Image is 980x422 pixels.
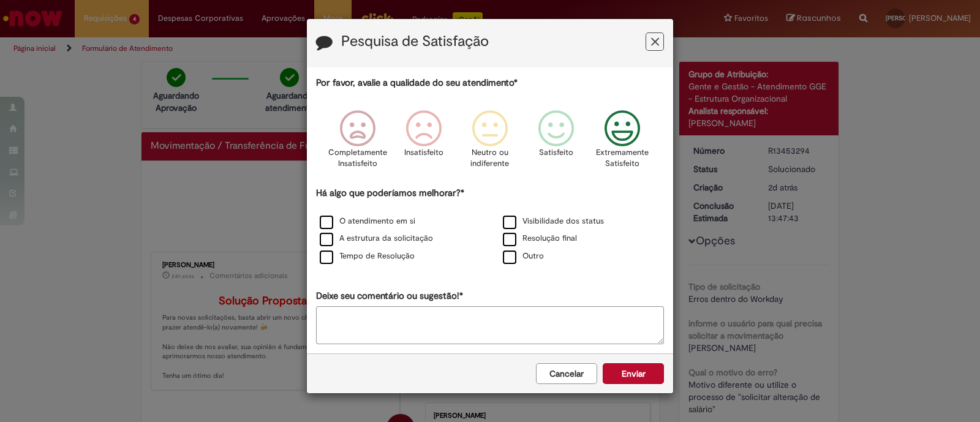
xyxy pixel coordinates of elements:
[525,101,587,185] div: Satisfeito
[468,147,512,170] p: Neutro ou indiferente
[503,233,577,244] label: Resolução final
[316,290,463,303] label: Deixe seu comentário ou sugestão!*
[320,233,433,244] label: A estrutura da solicitação
[459,101,521,185] div: Neutro ou indiferente
[326,101,388,185] div: Completamente Insatisfeito
[536,363,597,384] button: Cancelar
[539,147,573,159] p: Satisfeito
[591,101,654,185] div: Extremamente Satisfeito
[328,147,387,170] p: Completamente Insatisfeito
[596,147,649,170] p: Extremamente Satisfeito
[503,251,544,262] label: Outro
[316,77,518,89] label: Por favor, avalie a qualidade do seu atendimento*
[603,363,664,384] button: Enviar
[316,187,664,266] div: Há algo que poderíamos melhorar?*
[503,216,604,227] label: Visibilidade dos status
[404,147,443,159] p: Insatisfeito
[393,101,455,185] div: Insatisfeito
[341,34,489,50] label: Pesquisa de Satisfação
[320,216,415,227] label: O atendimento em si
[320,251,415,262] label: Tempo de Resolução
